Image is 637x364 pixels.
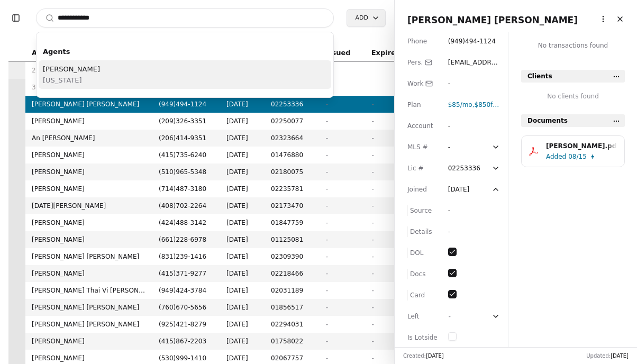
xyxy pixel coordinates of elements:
span: [DATE] [611,353,629,359]
span: - [371,117,374,125]
span: - [325,151,327,159]
div: 02253336 [448,163,480,174]
span: ( 714 ) 487 - 3180 [159,185,206,193]
div: Pers. [407,57,438,68]
button: [PERSON_NAME].pdfAdded08/15 [521,135,625,167]
span: $85 /mo [448,101,472,108]
div: Source [407,205,438,216]
div: Joined [407,184,438,195]
span: - [371,236,374,243]
span: - [325,321,327,328]
div: - [448,142,467,152]
div: - [448,121,467,131]
span: - [371,101,374,108]
span: [DATE] [226,319,258,330]
span: - [371,168,374,176]
div: Phone [407,36,438,47]
div: Is Lotside [407,332,438,343]
span: 02250077 [271,116,313,126]
span: 02294031 [271,319,313,330]
span: $850 fee [475,101,501,108]
span: 02173470 [271,201,313,211]
div: - [448,205,467,216]
span: [PERSON_NAME] [32,234,146,245]
span: 02180075 [271,167,313,177]
span: [DATE] [226,302,258,313]
div: Suggestions [37,41,333,97]
span: [PERSON_NAME] [32,217,146,228]
span: [DATE] [226,167,258,177]
div: Account [407,121,438,131]
span: 02309390 [271,251,313,262]
span: [PERSON_NAME] [32,336,146,347]
span: - [371,151,374,159]
span: - [371,304,374,311]
span: [DATE] [226,285,258,296]
span: - [325,101,327,108]
div: No clients found [521,91,625,102]
div: Agents [39,43,331,60]
span: - [371,134,374,142]
span: - [371,354,374,362]
span: - [371,219,374,226]
span: [DATE] [226,150,258,160]
span: ( 424 ) 488 - 3142 [159,219,206,226]
span: ( 949 ) 494 - 1124 [448,38,496,45]
span: [DATE] [226,336,258,347]
span: - [371,202,374,210]
span: - [325,185,327,193]
span: - [325,338,327,345]
span: [DATE] [226,217,258,228]
span: 01758022 [271,336,313,347]
span: - [325,304,327,311]
span: ( 831 ) 239 - 1416 [159,253,206,260]
span: 02031189 [271,285,313,296]
span: - [448,313,450,320]
span: ( 530 ) 999 - 1410 [159,354,206,362]
span: 02067757 [271,353,313,363]
span: 01856517 [271,302,313,313]
span: [PERSON_NAME] [PERSON_NAME] [32,302,146,313]
span: 02218466 [271,268,313,279]
span: - [371,338,374,345]
span: [PERSON_NAME] [PERSON_NAME] [407,15,578,25]
span: [DATE] [226,133,258,143]
span: Clients [527,71,552,81]
div: Plan [407,99,438,110]
span: [DATE] [226,201,258,211]
span: - [325,117,327,125]
span: An [PERSON_NAME] [32,133,146,143]
span: ( 206 ) 414 - 9351 [159,134,206,142]
span: [PERSON_NAME] [32,184,146,194]
div: - [448,226,467,237]
span: ( 408 ) 702 - 2264 [159,202,206,210]
span: ( 925 ) 421 - 8279 [159,321,206,328]
button: Add [347,9,386,27]
span: Expires [371,47,400,59]
div: Details [407,226,438,237]
div: MLS # [407,142,438,152]
div: - [448,78,467,89]
span: Agent [32,47,55,59]
span: - [325,168,327,176]
div: Work [407,78,438,89]
span: [DATE] [426,353,444,359]
span: [PERSON_NAME] [43,63,100,75]
span: - [371,253,374,260]
span: [DATE] [226,99,258,110]
span: - [371,185,374,193]
span: ( 415 ) 867 - 2203 [159,338,206,345]
span: - [325,219,327,226]
span: , [448,101,475,108]
span: ( 661 ) 228 - 6978 [159,236,206,243]
span: 37 onboarding [32,82,78,93]
div: [PERSON_NAME].pdf [546,141,617,151]
span: 02323664 [271,133,313,143]
span: [EMAIL_ADDRESS][DOMAIN_NAME] [448,59,499,87]
span: [DATE] [226,268,258,279]
span: [PERSON_NAME] [32,150,146,160]
span: [PERSON_NAME] Thai Vi [PERSON_NAME] [32,285,146,296]
div: No transactions found [521,40,625,57]
div: Updated: [586,352,629,360]
span: - [325,253,327,260]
